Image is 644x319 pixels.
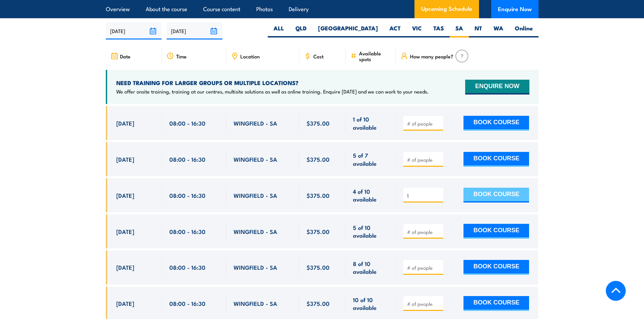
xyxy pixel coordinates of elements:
[234,228,277,235] span: WINGFIELD - SA
[307,299,330,307] span: $375.00
[116,191,134,199] span: [DATE]
[116,119,134,127] span: [DATE]
[120,53,130,59] span: Date
[359,50,391,62] span: Available spots
[463,260,529,275] button: BOOK COURSE
[307,191,330,199] span: $375.00
[167,22,222,39] input: To date
[307,119,330,127] span: $375.00
[169,191,206,199] span: 08:00 - 16:30
[463,188,529,203] button: BOOK COURSE
[116,299,134,307] span: [DATE]
[116,88,429,95] p: We offer onsite training, training at our centres, multisite solutions as well as online training...
[116,79,429,86] h4: NEED TRAINING FOR LARGER GROUPS OR MULTIPLE LOCATIONS?
[407,156,441,163] input: # of people
[353,223,388,239] span: 5 of 10 available
[407,300,441,307] input: # of people
[410,53,453,59] span: How many people?
[234,155,277,163] span: WINGFIELD - SA
[240,53,260,59] span: Location
[353,296,388,312] span: 10 of 10 available
[176,53,187,59] span: Time
[234,299,277,307] span: WINGFIELD - SA
[234,191,277,199] span: WINGFIELD - SA
[312,24,384,37] label: [GEOGRAPHIC_DATA]
[307,155,330,163] span: $375.00
[488,24,509,37] label: WA
[406,24,428,37] label: VIC
[169,155,206,163] span: 08:00 - 16:30
[407,264,441,271] input: # of people
[407,229,441,235] input: # of people
[509,24,539,37] label: Online
[307,263,330,271] span: $375.00
[384,24,406,37] label: ACT
[463,296,529,311] button: BOOK COURSE
[353,151,388,167] span: 5 of 7 available
[353,115,388,131] span: 1 of 10 available
[353,260,388,275] span: 8 of 10 available
[116,228,134,235] span: [DATE]
[463,152,529,167] button: BOOK COURSE
[116,155,134,163] span: [DATE]
[290,24,312,37] label: QLD
[407,192,441,199] input: # of people
[234,263,277,271] span: WINGFIELD - SA
[463,116,529,131] button: BOOK COURSE
[450,24,469,37] label: SA
[307,228,330,235] span: $375.00
[169,263,206,271] span: 08:00 - 16:30
[465,80,529,95] button: ENQUIRE NOW
[353,187,388,203] span: 4 of 10 available
[169,119,206,127] span: 08:00 - 16:30
[463,224,529,239] button: BOOK COURSE
[169,299,206,307] span: 08:00 - 16:30
[234,119,277,127] span: WINGFIELD - SA
[428,24,450,37] label: TAS
[268,24,290,37] label: ALL
[313,53,324,59] span: Cost
[407,120,441,127] input: # of people
[169,228,206,235] span: 08:00 - 16:30
[116,263,134,271] span: [DATE]
[469,24,488,37] label: NT
[106,22,162,39] input: From date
